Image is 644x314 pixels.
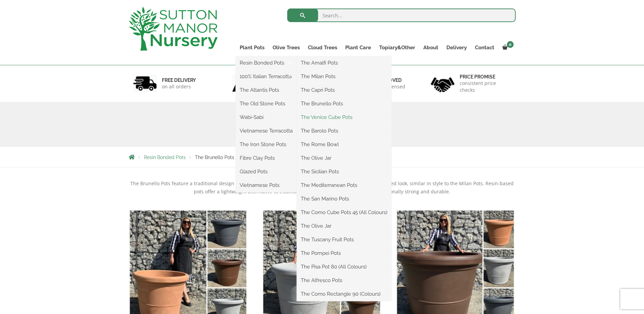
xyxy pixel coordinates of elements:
h6: Price promise [460,74,511,80]
h6: FREE DELIVERY [162,77,196,83]
a: Delivery [442,43,471,52]
a: Vietnamese Pots [236,180,297,190]
a: The Amalfi Pots [297,58,391,68]
a: Plant Pots [236,43,269,52]
p: on all orders [162,83,196,90]
nav: Breadcrumbs [129,154,516,160]
a: The Mediterranean Pots [297,180,391,190]
a: The Iron Stone Pots [236,139,297,150]
a: The Tuscany Fruit Pots [297,234,391,245]
a: The Como Cube Pots 45 (All Colours) [297,207,391,217]
img: logo [129,7,218,51]
img: 4.jpg [431,73,455,94]
a: The Old Stone Pots [236,99,297,109]
a: The Barolo Pots [297,126,391,136]
a: The Olive Jar [297,153,391,163]
p: The Brunello Pots feature a traditional design with a modern twist, finished with a thicker rim a... [129,179,516,196]
a: The Milan Pots [297,71,391,82]
a: About [419,43,442,52]
a: Plant Care [341,43,375,52]
a: The Olive Jar [297,221,391,231]
a: The Brunello Pots [297,99,391,109]
a: Fibre Clay Pots [236,153,297,163]
a: The Alfresco Pots [297,275,391,285]
a: Wabi-Sabi [236,112,297,122]
a: Glazed Pots [236,167,297,177]
a: The San Marino Pots [297,194,391,204]
span: The Brunello Pots [195,155,234,160]
a: Olive Trees [269,43,304,52]
a: The Como Rectangle 90 (Colours) [297,289,391,299]
a: 100% Italian Terracotta [236,71,297,82]
p: consistent price checks [460,80,511,93]
a: The Rome Bowl [297,139,391,150]
a: The Venice Cube Pots [297,112,391,122]
a: The Pompei Pots [297,248,391,258]
a: The Pisa Pot 80 (All Colours) [297,262,391,272]
a: Cloud Trees [304,43,341,52]
img: 2.jpg [232,75,256,92]
a: Resin Bonded Pots [236,58,297,68]
img: 1.jpg [133,75,157,92]
a: The Sicilian Pots [297,167,391,177]
a: The Atlantis Pots [236,85,297,95]
a: Resin Bonded Pots [144,155,186,160]
a: The Capri Pots [297,85,391,95]
a: Contact [471,43,498,52]
input: Search... [287,8,516,22]
h1: The Brunello Pots [129,118,516,130]
a: 0 [498,43,516,52]
a: Topiary&Other [375,43,419,52]
a: Vietnamese Terracotta [236,126,297,136]
span: 0 [507,41,514,48]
